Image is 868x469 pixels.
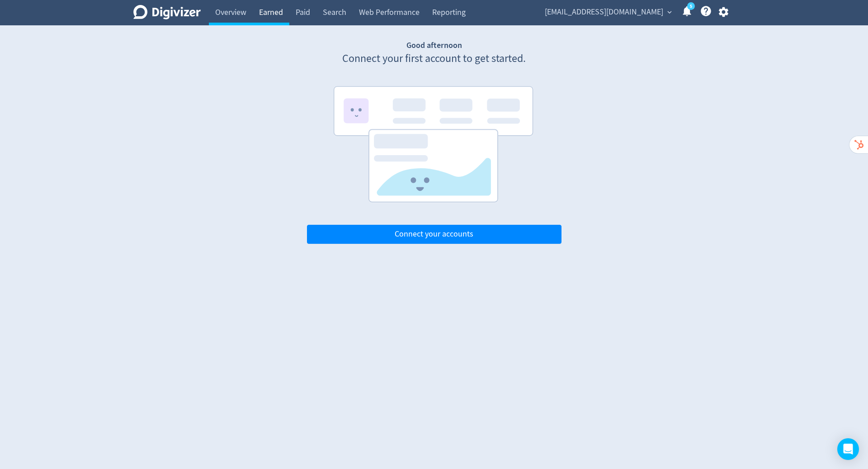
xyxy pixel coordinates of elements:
[545,5,663,19] span: [EMAIL_ADDRESS][DOMAIN_NAME]
[307,229,561,239] a: Connect your accounts
[307,40,561,51] h1: Good afternoon
[307,51,561,66] p: Connect your first account to get started.
[542,5,674,19] button: [EMAIL_ADDRESS][DOMAIN_NAME]
[837,438,859,460] div: Open Intercom Messenger
[395,230,473,238] span: Connect your accounts
[690,3,692,9] text: 5
[665,8,674,16] span: expand_more
[307,225,561,244] button: Connect your accounts
[687,2,695,10] a: 5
